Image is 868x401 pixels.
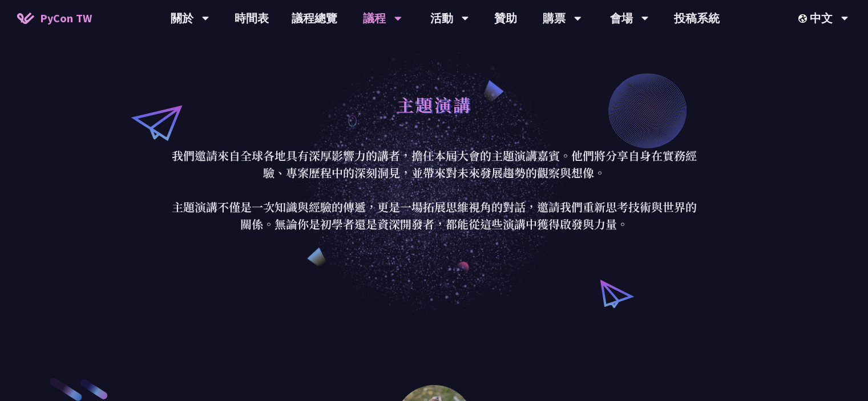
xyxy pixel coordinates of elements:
[798,14,810,23] img: Locale Icon
[6,4,103,33] a: PyCon TW
[40,10,92,27] span: PyCon TW
[17,13,34,24] img: Home icon of PyCon TW 2025
[397,87,472,121] h1: 主題演講
[169,147,700,233] p: 我們邀請來自全球各地具有深厚影響力的講者，擔任本屆大會的主題演講嘉賓。他們將分享自身在實務經驗、專案歷程中的深刻洞見，並帶來對未來發展趨勢的觀察與想像。 主題演講不僅是一次知識與經驗的傳遞，更是...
